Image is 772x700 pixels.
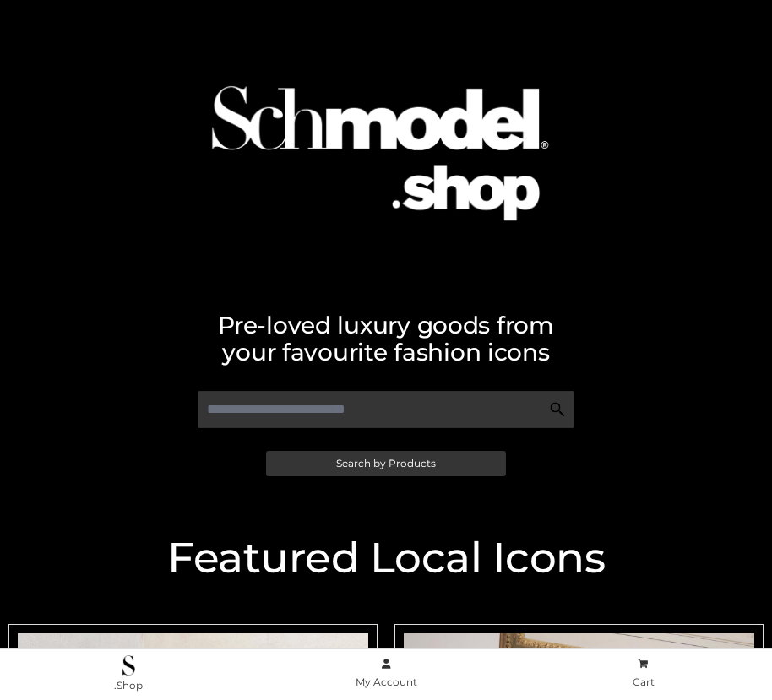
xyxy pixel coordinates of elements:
[266,451,506,476] a: Search by Products
[549,401,566,418] img: Search Icon
[633,676,655,688] span: Cart
[356,676,417,688] span: My Account
[8,312,764,366] h2: Pre-loved luxury goods from your favourite fashion icons
[514,654,772,692] a: Cart
[122,655,135,676] img: .Shop
[258,654,515,692] a: My Account
[336,459,436,469] span: Search by Products
[114,679,143,692] span: .Shop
